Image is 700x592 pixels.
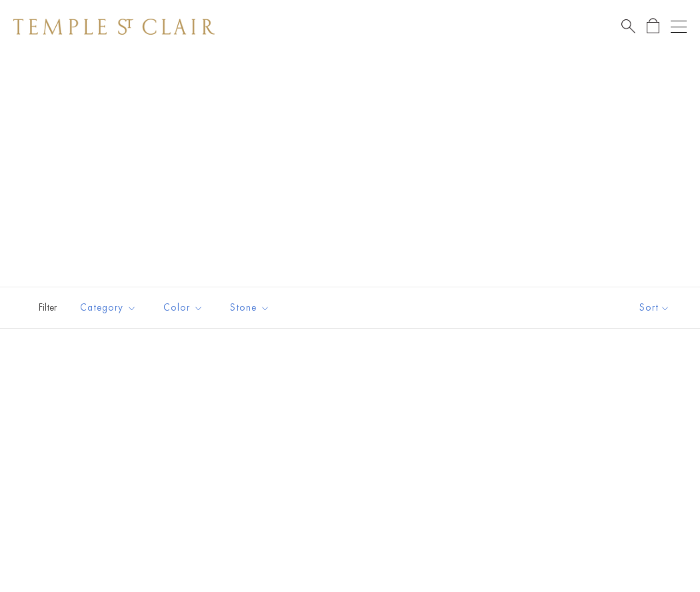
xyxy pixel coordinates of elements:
[671,19,687,35] button: Open navigation
[73,299,147,316] span: Category
[621,18,635,35] a: Search
[609,287,700,328] button: Show sort by
[157,299,213,316] span: Color
[223,299,280,316] span: Stone
[153,293,213,323] button: Color
[70,293,147,323] button: Category
[647,18,659,35] a: Open Shopping Bag
[13,19,215,35] img: Temple St. Clair
[220,293,280,323] button: Stone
